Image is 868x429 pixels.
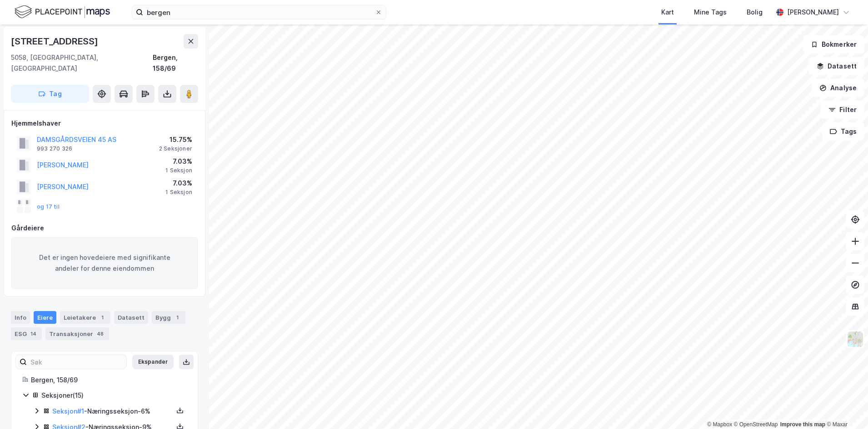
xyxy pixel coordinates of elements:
[52,406,173,417] div: - Næringsseksjon - 6%
[847,331,864,348] img: Z
[11,34,100,49] div: [STREET_ADDRESS]
[803,35,864,54] button: Bokmerker
[823,385,868,429] div: Kontrollprogram for chat
[707,421,732,428] a: Mapbox
[11,118,198,129] div: Hjemmelshaver
[60,311,110,324] div: Leietakere
[52,407,84,415] a: Seksjon#1
[45,327,109,340] div: Transaksjoner
[143,5,375,19] input: Søk på adresse, matrikkel, gårdeiere, leietakere eller personer
[694,7,727,18] div: Mine Tags
[823,385,868,429] iframe: Chat Widget
[31,375,187,385] div: Bergen, 158/69
[165,156,192,167] div: 7.03%
[173,313,182,322] div: 1
[34,311,56,324] div: Eiere
[165,178,192,189] div: 7.03%
[11,85,89,103] button: Tag
[11,237,198,289] div: Det er ingen hovedeiere med signifikante andeler for denne eiendommen
[812,79,864,97] button: Analyse
[734,421,778,428] a: OpenStreetMap
[821,101,864,119] button: Filter
[29,329,38,338] div: 14
[11,311,30,324] div: Info
[11,223,198,234] div: Gårdeiere
[41,390,187,401] div: Seksjoner ( 15 )
[98,313,107,322] div: 1
[114,311,148,324] div: Datasett
[661,7,674,18] div: Kart
[27,355,126,369] input: Søk
[159,145,192,152] div: 2 Seksjoner
[152,311,185,324] div: Bygg
[809,57,864,75] button: Datasett
[159,134,192,145] div: 15.75%
[11,52,153,74] div: 5058, [GEOGRAPHIC_DATA], [GEOGRAPHIC_DATA]
[747,7,763,18] div: Bolig
[787,7,839,18] div: [PERSON_NAME]
[822,122,864,141] button: Tags
[95,329,105,338] div: 48
[15,4,110,20] img: logo.f888ab2527a4732fd821a326f86c7f29.svg
[153,52,198,74] div: Bergen, 158/69
[11,327,42,340] div: ESG
[132,355,174,369] button: Ekspander
[165,167,192,174] div: 1 Seksjon
[780,421,825,428] a: Improve this map
[165,189,192,196] div: 1 Seksjon
[37,145,72,152] div: 993 270 326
